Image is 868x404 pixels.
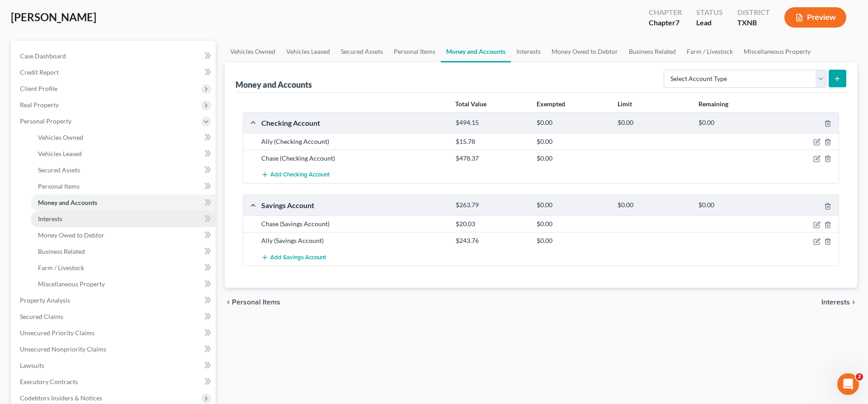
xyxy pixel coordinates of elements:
[257,118,451,128] div: Checking Account
[694,201,775,209] div: $0.00
[257,154,451,163] div: Chase (Checking Account)
[31,276,216,292] a: Miscellaneous Property
[696,18,723,28] div: Lead
[837,373,859,395] iframe: Intercom live chat
[20,52,66,60] span: Case Dashboard
[38,150,82,157] span: Vehicles Leased
[532,154,613,163] div: $0.00
[281,41,335,62] a: Vehicles Leased
[532,201,613,209] div: $0.00
[13,48,216,64] a: Case Dashboard
[335,41,388,62] a: Secured Assets
[20,68,59,76] span: Credit Report
[681,41,738,62] a: Farm / Livestock
[20,313,63,320] span: Secured Claims
[698,100,728,108] strong: Remaining
[20,101,59,109] span: Real Property
[451,236,532,245] div: $243.76
[225,299,280,306] button: chevron_left Personal Items
[388,41,441,62] a: Personal Items
[31,178,216,195] a: Personal Items
[13,357,216,374] a: Lawsuits
[31,243,216,260] a: Business Related
[821,299,857,306] button: Interests chevron_right
[821,299,850,306] span: Interests
[537,100,565,108] strong: Exempted
[694,119,775,127] div: $0.00
[13,374,216,390] a: Executory Contracts
[784,7,846,28] button: Preview
[232,299,280,306] span: Personal Items
[20,361,44,369] span: Lawsuits
[618,100,632,108] strong: Limit
[225,299,232,306] i: chevron_left
[613,201,694,209] div: $0.00
[856,373,863,380] span: 2
[20,345,106,353] span: Unsecured Nonpriority Claims
[850,299,857,306] i: chevron_right
[649,7,682,18] div: Chapter
[38,280,105,288] span: Miscellaneous Property
[675,18,679,27] span: 7
[451,219,532,228] div: $20.03
[696,7,723,18] div: Status
[613,119,694,127] div: $0.00
[38,133,83,141] span: Vehicles Owned
[38,166,80,174] span: Secured Assets
[261,166,330,183] button: Add Checking Account
[20,85,57,92] span: Client Profile
[20,329,94,337] span: Unsecured Priority Claims
[225,41,281,62] a: Vehicles Owned
[451,154,532,163] div: $478.37
[38,182,80,190] span: Personal Items
[20,394,102,402] span: Codebtors Insiders & Notices
[13,341,216,357] a: Unsecured Nonpriority Claims
[257,219,451,228] div: Chase (Savings Account)
[455,100,486,108] strong: Total Value
[31,227,216,243] a: Money Owed to Debtor
[13,309,216,325] a: Secured Claims
[737,7,770,18] div: District
[31,129,216,146] a: Vehicles Owned
[451,201,532,209] div: $263.79
[20,117,71,125] span: Personal Property
[20,378,78,385] span: Executory Contracts
[38,264,84,271] span: Farm / Livestock
[270,254,326,261] span: Add Savings Account
[261,249,326,266] button: Add Savings Account
[31,146,216,162] a: Vehicles Leased
[532,119,613,127] div: $0.00
[257,236,451,245] div: Ally (Savings Account)
[737,18,770,28] div: TXNB
[38,231,104,239] span: Money Owed to Debtor
[623,41,681,62] a: Business Related
[532,219,613,228] div: $0.00
[38,247,85,255] span: Business Related
[13,325,216,341] a: Unsecured Priority Claims
[546,41,623,62] a: Money Owed to Debtor
[511,41,546,62] a: Interests
[13,292,216,309] a: Property Analysis
[11,10,96,24] span: [PERSON_NAME]
[441,41,511,62] a: Money and Accounts
[31,260,216,276] a: Farm / Livestock
[13,64,216,81] a: Credit Report
[38,199,97,206] span: Money and Accounts
[649,18,682,28] div: Chapter
[31,211,216,227] a: Interests
[236,79,312,90] div: Money and Accounts
[451,137,532,146] div: $15.78
[31,195,216,211] a: Money and Accounts
[451,119,532,127] div: $494.15
[20,296,70,304] span: Property Analysis
[532,236,613,245] div: $0.00
[270,171,330,179] span: Add Checking Account
[31,162,216,178] a: Secured Assets
[257,137,451,146] div: Ally (Checking Account)
[257,200,451,210] div: Savings Account
[38,215,62,223] span: Interests
[532,137,613,146] div: $0.00
[738,41,816,62] a: Miscellaneous Property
